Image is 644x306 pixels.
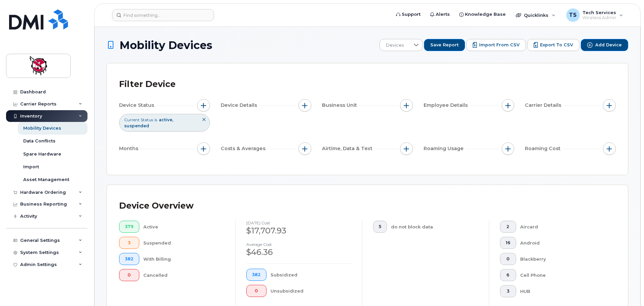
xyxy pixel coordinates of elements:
[119,39,212,51] span: Mobility Devices
[119,269,139,281] button: 0
[520,253,605,265] div: Blackberry
[119,221,139,233] button: 379
[124,123,149,128] span: suspended
[119,145,140,152] span: Months
[595,42,622,48] span: Add Device
[500,253,516,265] button: 0
[246,225,351,236] div: $17,707.93
[125,272,134,278] span: 0
[506,272,510,278] span: 6
[520,221,605,233] div: Aircard
[466,39,526,51] button: Import from CSV
[506,256,510,262] span: 0
[221,145,267,152] span: Costs & Averages
[506,289,510,294] span: 3
[525,145,563,152] span: Roaming Cost
[391,221,478,233] div: do not block data
[246,285,266,297] button: 0
[246,242,351,247] h4: Average cost
[424,39,465,51] button: Save Report
[322,102,359,109] span: Business Unit
[520,285,605,297] div: HUB
[271,285,352,297] div: Unsubsidized
[252,288,261,294] span: 0
[246,247,351,258] div: $46.36
[500,237,516,249] button: 16
[221,102,259,109] span: Device Details
[246,221,351,225] h4: [DATE] cost
[525,102,563,109] span: Carrier Details
[373,221,387,233] button: 5
[143,253,225,265] div: With Billing
[520,269,605,281] div: Cell Phone
[527,39,579,51] button: Export to CSV
[479,42,520,48] span: Import from CSV
[379,224,381,229] span: 5
[125,256,134,262] span: 382
[246,269,266,281] button: 382
[143,269,225,281] div: Cancelled
[154,117,157,123] span: is
[615,277,639,301] iframe: Messenger Launcher
[506,240,510,246] span: 16
[119,237,139,249] button: 3
[159,117,173,122] span: active
[271,269,352,281] div: Subsidized
[143,221,225,233] div: Active
[500,285,516,297] button: 3
[424,102,470,109] span: Employee Details
[520,237,605,249] div: Android
[424,145,466,152] span: Roaming Usage
[540,42,573,48] span: Export to CSV
[124,117,153,123] span: Current Status
[380,39,410,51] span: Devices
[125,240,134,246] span: 3
[119,197,193,215] div: Device Overview
[322,145,374,152] span: Airtime, Data & Text
[119,102,156,109] span: Device Status
[119,76,176,93] div: Filter Device
[506,224,510,229] span: 2
[500,221,516,233] button: 2
[252,272,261,277] span: 382
[143,237,225,249] div: Suspended
[125,224,134,229] span: 379
[500,269,516,281] button: 6
[119,253,139,265] button: 382
[581,39,628,51] button: Add Device
[430,42,459,48] span: Save Report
